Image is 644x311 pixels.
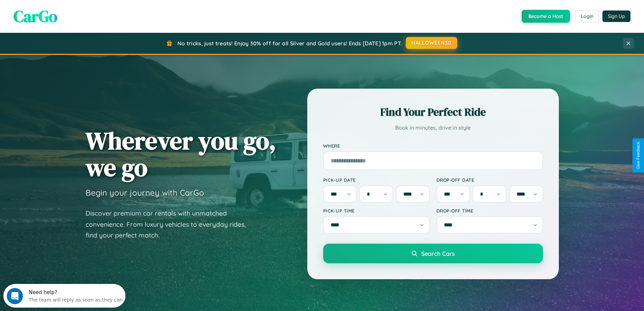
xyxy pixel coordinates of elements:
[7,288,23,304] iframe: Intercom live chat
[177,40,402,47] span: No tricks, just treats! Enjoy 30% off for all Silver and Gold users! Ends [DATE] 1pm PT.
[602,10,630,22] button: Sign Up
[3,3,126,21] div: Open Intercom Messenger
[323,177,430,183] label: Pick-up Date
[575,10,599,22] button: Login
[436,177,543,183] label: Drop-off Date
[14,5,57,27] span: CarGo
[25,6,119,11] div: Need help?
[406,37,457,49] button: HALLOWEEN30
[323,105,543,119] h2: Find Your Perfect Ride
[421,250,455,257] span: Search Cars
[323,208,430,214] label: Pick-up Time
[522,10,570,23] button: Become a Host
[25,11,119,18] div: The team will reply as soon as they can
[86,208,255,241] p: Discover premium car rentals with unmatched convenience. From luxury vehicles to everyday rides, ...
[323,123,543,133] p: Book in minutes, drive in style
[323,244,543,263] button: Search Cars
[86,127,276,181] h1: Wherever you go, we go
[323,143,543,149] label: Where
[636,142,641,169] div: Give Feedback
[3,284,125,308] iframe: Intercom live chat discovery launcher
[86,187,204,198] h3: Begin your journey with CarGo
[436,208,543,214] label: Drop-off Time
